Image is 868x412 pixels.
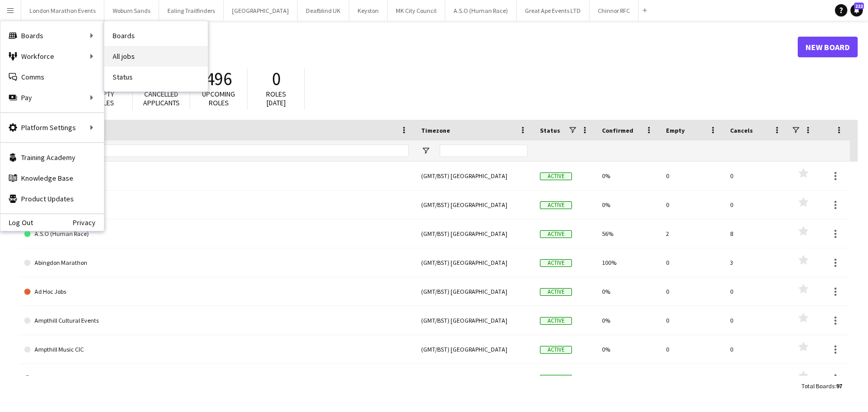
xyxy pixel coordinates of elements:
div: (GMT/BST) [GEOGRAPHIC_DATA] [415,335,534,363]
a: Abingdon Marathon [24,248,409,277]
div: Workforce [1,46,104,67]
button: Chinnor RFC [590,1,639,21]
input: Board name Filter Input [43,145,409,157]
a: Ampthill Cultural Events [24,306,409,335]
span: Active [540,375,572,383]
a: A.S.O (Human Race) [24,219,409,248]
a: Privacy [73,218,104,227]
div: 0% [596,191,660,219]
div: 0 [660,306,724,335]
div: (GMT/BST) [GEOGRAPHIC_DATA] [415,277,534,306]
div: 0 [724,162,788,190]
div: 2 [660,219,724,248]
div: 0 [724,277,788,306]
div: 3 [724,248,788,277]
button: Woburn Sands [104,1,159,21]
span: Active [540,288,572,296]
div: 0 [724,306,788,335]
button: A.S.O (Human Race) [445,1,517,21]
span: Status [540,126,560,134]
a: Ampthill RUFC [24,364,409,393]
button: MK City Council [388,1,445,21]
a: Status [104,67,208,87]
h1: Boards [18,39,798,55]
div: 1 [660,364,724,392]
span: Empty [666,126,685,134]
a: New Board [798,37,858,57]
div: (GMT/BST) [GEOGRAPHIC_DATA] [415,219,534,248]
div: 56% [596,219,660,248]
div: 0 [660,335,724,363]
span: 222 [854,3,864,9]
div: Boards [1,25,104,46]
span: Active [540,172,572,180]
div: : [801,376,842,396]
div: (GMT/BST) [GEOGRAPHIC_DATA] [415,162,534,190]
div: 0 [724,191,788,219]
a: 100 Dragon Boat Club [24,162,409,191]
div: (GMT/BST) [GEOGRAPHIC_DATA] [415,364,534,392]
div: 0 [660,248,724,277]
div: 0% [596,277,660,306]
div: 8 [724,219,788,248]
div: 0% [596,306,660,335]
div: 100% [596,248,660,277]
div: 0 [724,335,788,363]
a: Knowledge Base [1,168,104,188]
div: 0% [596,162,660,190]
button: [GEOGRAPHIC_DATA] [224,1,298,21]
span: Cancels [730,126,753,134]
a: 222 [850,4,863,17]
span: Active [540,259,572,267]
div: Pay [1,87,104,108]
span: Active [540,230,572,238]
a: Ad Hoc Jobs [24,277,409,306]
span: 0 [272,68,281,90]
span: Confirmed [602,126,633,134]
input: Timezone Filter Input [440,145,528,157]
span: Cancelled applicants [143,89,180,107]
span: Roles [DATE] [266,89,286,107]
span: 97 [836,382,842,390]
div: 0 [660,162,724,190]
a: All jobs [104,46,208,67]
a: Comms [1,67,104,87]
div: 0 [660,277,724,306]
button: Great Ape Events LTD [517,1,590,21]
button: London Marathon Events [21,1,104,21]
button: Deafblind UK [298,1,349,21]
span: Active [540,201,572,209]
a: Product Updates [1,188,104,209]
a: [PERSON_NAME] [24,191,409,219]
span: Upcoming roles [202,89,235,107]
span: 496 [206,68,232,90]
a: Boards [104,25,208,46]
div: 92% [596,364,660,392]
a: Log Out [1,218,33,227]
div: 0% [596,335,660,363]
button: Open Filter Menu [421,146,430,155]
div: 1 [724,364,788,392]
span: Total Boards [801,382,834,390]
span: Timezone [421,126,450,134]
div: (GMT/BST) [GEOGRAPHIC_DATA] [415,306,534,335]
span: Active [540,346,572,354]
span: Active [540,317,572,325]
div: 0 [660,191,724,219]
a: Training Academy [1,147,104,168]
button: Keyston [349,1,388,21]
div: Platform Settings [1,117,104,138]
div: (GMT/BST) [GEOGRAPHIC_DATA] [415,191,534,219]
a: Ampthill Music CIC [24,335,409,364]
div: (GMT/BST) [GEOGRAPHIC_DATA] [415,248,534,277]
button: Ealing Trailfinders [159,1,224,21]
